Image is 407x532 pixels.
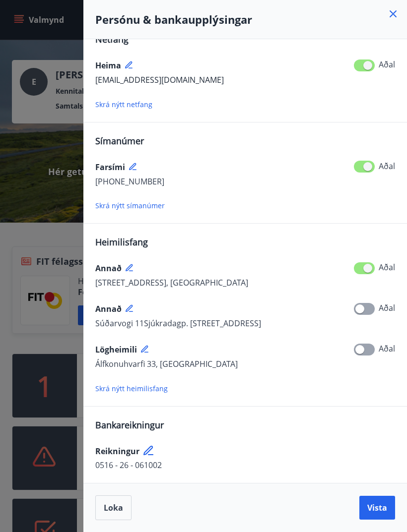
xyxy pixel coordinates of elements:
button: Loka [95,495,132,520]
span: Farsími [95,162,125,173]
span: Annað [95,263,122,274]
span: [PHONE_NUMBER] [95,176,164,187]
span: Reikningur [95,446,139,457]
span: Súðarvogi 11Sjúkradagp. [STREET_ADDRESS] [95,318,261,329]
span: Bankareikningur [95,419,164,431]
span: Skrá nýtt netfang [95,100,152,109]
span: Álfkonuhvarfi 33, [GEOGRAPHIC_DATA] [95,358,238,369]
span: Skrá nýtt heimilisfang [95,384,168,393]
span: Aðal [379,59,395,70]
span: Lögheimili [95,344,137,355]
span: 0516 - 26 - 061002 [95,460,162,471]
span: Aðal [379,302,395,313]
span: [EMAIL_ADDRESS][DOMAIN_NAME] [95,74,224,85]
span: Loka [104,502,123,513]
span: Skrá nýtt símanúmer [95,201,165,210]
span: Annað [95,303,122,314]
span: Vista [367,502,387,513]
span: Aðal [379,262,395,273]
button: Vista [359,496,395,520]
span: [STREET_ADDRESS], [GEOGRAPHIC_DATA] [95,277,248,288]
h4: Persónu & bankaupplýsingar [95,12,395,27]
span: Símanúmer [95,135,144,147]
span: Aðal [379,161,395,172]
span: Heima [95,60,121,71]
span: Heimilisfang [95,236,148,248]
span: Netfang [95,33,129,45]
span: Aðal [379,343,395,354]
